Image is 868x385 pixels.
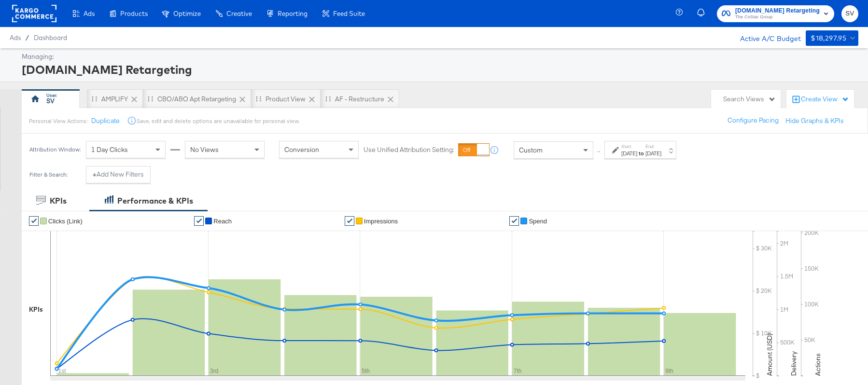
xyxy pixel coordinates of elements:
span: Ads [10,34,21,41]
div: [DOMAIN_NAME] Retargeting [22,61,856,78]
span: / [21,34,34,41]
div: Search Views [723,95,776,104]
button: +Add New Filters [86,166,151,183]
span: Impressions [364,218,398,225]
span: Clicks (Link) [48,218,83,225]
text: Amount (USD) [765,333,774,376]
strong: to [637,150,645,157]
a: ✔ [345,216,354,226]
div: Managing: [22,52,856,61]
div: KPIs [29,305,43,314]
div: $18,297.95 [811,32,846,44]
div: Drag to reorder tab [148,96,153,101]
div: Create View [801,95,849,104]
span: 1 Day Clicks [91,146,128,154]
span: Reach [213,218,232,225]
div: Personal View Actions: [29,117,87,125]
div: Active A/C Budget [730,30,801,45]
span: No Views [190,146,219,154]
label: End: [645,143,661,150]
div: Save, edit and delete options are unavailable for personal view. [137,117,299,125]
text: Actions [813,353,822,376]
div: [DATE] [645,150,661,157]
div: CBO/ABO Apt Retargeting [157,95,236,104]
div: Drag to reorder tab [325,96,331,101]
span: Feed Suite [333,10,365,17]
div: Attribution Window: [29,147,81,153]
label: Use Unified Attribution Setting: [364,146,454,155]
span: SV [845,8,854,19]
a: ✔ [29,216,39,226]
label: Start: [621,143,637,150]
strong: + [93,170,97,179]
div: AF - Restructure [335,95,384,104]
span: Spend [529,218,547,225]
span: Ads [84,10,95,17]
button: $18,297.95 [806,30,858,46]
button: [DOMAIN_NAME] RetargetingThe CoStar Group [717,5,834,22]
button: SV [841,5,858,22]
span: Custom [519,146,543,154]
span: Products [120,10,148,17]
div: AMPLIFY [101,95,128,104]
div: Product View [266,95,306,104]
div: SV [46,96,55,106]
button: Hide Graphs & KPIs [785,116,844,125]
div: Drag to reorder tab [256,96,261,101]
div: Performance & KPIs [117,195,193,206]
button: Duplicate [91,116,120,125]
span: ↑ [594,150,603,153]
button: Configure Pacing [721,112,785,129]
div: KPIs [50,195,67,206]
div: [DATE] [621,150,637,157]
div: Drag to reorder tab [92,96,97,101]
a: ✔ [194,216,204,226]
a: ✔ [509,216,519,226]
text: Delivery [789,351,798,376]
div: Filter & Search: [29,171,68,178]
span: Conversion [284,146,319,154]
span: Creative [226,10,252,17]
span: Reporting [278,10,308,17]
span: Optimize [173,10,201,17]
span: [DOMAIN_NAME] Retargeting [735,6,820,16]
a: Dashboard [34,34,67,41]
span: The CoStar Group [735,14,820,21]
